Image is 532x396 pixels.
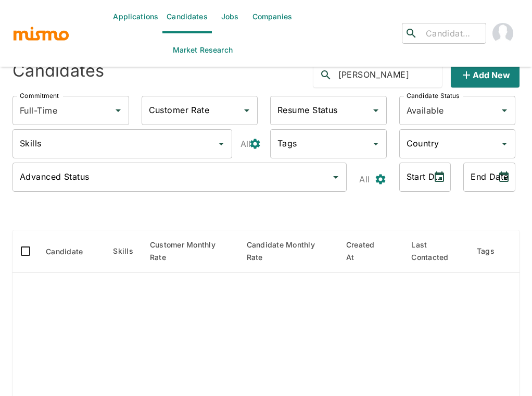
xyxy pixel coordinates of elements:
[338,67,442,83] input: Search
[214,137,229,151] button: Open
[239,103,254,118] button: Open
[369,137,383,151] button: Open
[111,103,125,118] button: Open
[429,167,450,188] button: Choose date
[497,103,512,118] button: Open
[247,239,330,264] span: Candidate Monthly Rate
[359,172,370,187] p: All
[486,17,520,50] button: account of current user
[463,163,489,192] input: MM/DD/YYYY
[313,63,338,88] button: search
[468,230,503,273] th: Tags
[328,170,343,184] button: Open
[403,230,468,273] th: Last Contacted
[493,167,514,188] button: Choose date
[369,103,383,118] button: Open
[105,230,142,273] th: Skills
[169,33,237,67] a: Market Research
[422,26,482,41] input: Candidate search
[46,245,96,258] span: Candidate
[20,91,59,100] label: Commitment
[451,63,520,88] button: Add new
[240,137,251,151] p: All
[346,239,395,264] span: Created At
[12,26,70,41] img: logo
[497,137,512,151] button: Open
[12,60,105,81] h4: Candidates
[150,239,230,264] span: Customer Monthly Rate
[492,23,513,44] img: Carmen Vilachá
[407,91,459,100] label: Candidate Status
[399,163,425,192] input: MM/DD/YYYY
